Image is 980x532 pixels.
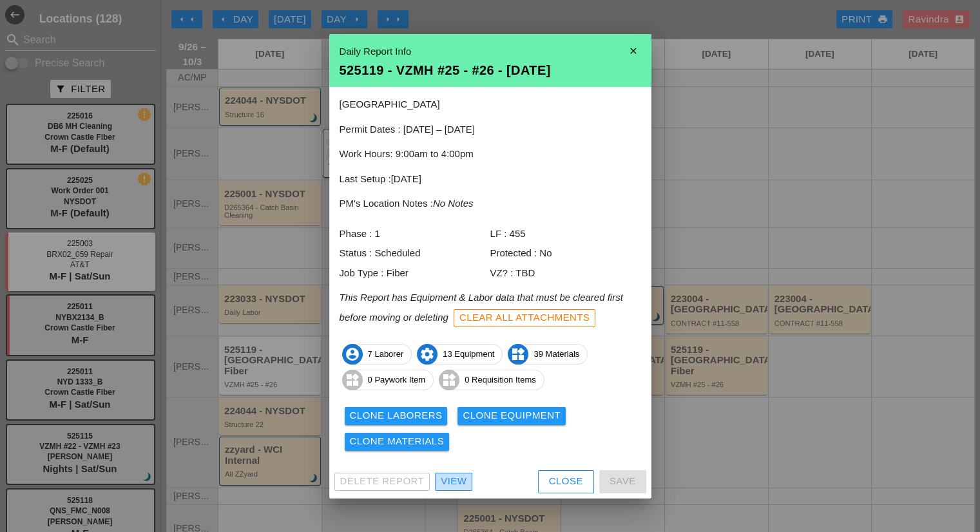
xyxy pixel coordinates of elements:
[439,370,544,390] span: 0 Requisition Items
[350,434,445,449] div: Clone Materials
[340,292,623,322] i: This Report has Equipment & Labor data that must be cleared first before moving or deleting
[435,473,472,491] a: View
[459,310,590,325] div: Clear All Attachments
[418,344,502,365] span: 13 Equipment
[391,173,421,184] span: [DATE]
[508,344,587,365] span: 39 Materials
[340,97,641,112] p: [GEOGRAPHIC_DATA]
[454,309,596,327] button: Clear All Attachments
[549,474,583,489] div: Close
[342,370,363,390] i: widgets
[340,44,641,59] div: Daily Report Info
[441,474,466,489] div: View
[340,227,490,242] div: Phase : 1
[490,246,641,261] div: Protected : No
[343,370,434,390] span: 0 Paywork Item
[340,246,490,261] div: Status : Scheduled
[508,344,528,365] i: widgets
[340,64,641,77] div: 525119 - VZMH #25 - #26 - [DATE]
[457,407,566,425] button: Clone Equipment
[340,196,641,211] p: PM's Location Notes :
[439,370,459,390] i: widgets
[490,266,641,281] div: VZ? : TBD
[538,470,594,493] button: Close
[340,172,641,187] p: Last Setup :
[350,408,443,423] div: Clone Laborers
[345,433,450,451] button: Clone Materials
[340,266,490,281] div: Job Type : Fiber
[490,227,641,242] div: LF : 455
[463,408,561,423] div: Clone Equipment
[417,344,437,365] i: settings
[342,344,363,365] i: account_circle
[345,407,448,425] button: Clone Laborers
[340,122,641,137] p: Permit Dates : [DATE] – [DATE]
[620,38,646,64] i: close
[340,147,641,162] p: Work Hours: 9:00am to 4:00pm
[433,198,474,209] i: No Notes
[343,344,412,365] span: 7 Laborer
